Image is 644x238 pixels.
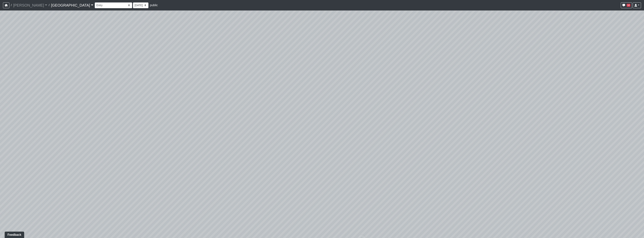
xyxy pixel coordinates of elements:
[150,4,158,7] span: public
[13,1,47,9] a: [PERSON_NAME]
[621,2,632,8] button: 12
[627,4,630,7] span: 12
[47,1,51,9] span: /
[9,1,13,9] span: /
[3,231,25,238] iframe: Ybug feedback widget
[51,1,93,9] a: [GEOGRAPHIC_DATA]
